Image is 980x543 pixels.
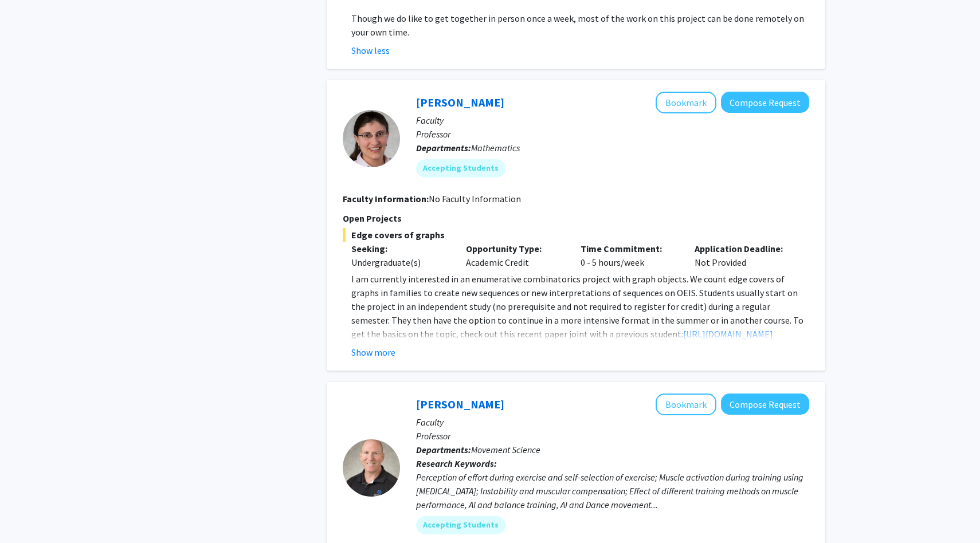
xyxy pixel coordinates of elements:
[351,44,390,57] button: Show less
[572,242,687,269] div: 0 - 5 hours/week
[686,242,801,269] div: Not Provided
[416,444,471,455] b: Departments:
[429,193,521,204] span: No Faculty Information
[416,516,505,534] mat-chip: Accepting Students
[416,142,471,154] b: Departments:
[351,11,809,39] p: Though we do like to get together in person once a week, most of the work on this project can be ...
[721,394,809,415] button: Compose Request to Steve Glass
[9,491,49,534] iframe: Chat
[416,458,497,469] b: Research Keywords:
[416,159,505,178] mat-chip: Accepting Students
[343,211,809,225] p: Open Projects
[343,228,809,242] span: Edge covers of graphs
[351,345,395,359] button: Show more
[721,92,809,113] button: Compose Request to Feryal Alayont
[416,95,504,109] a: [PERSON_NAME]
[581,242,678,255] p: Time Commitment:
[351,272,809,341] p: I am currently interested in an enumerative combinatorics project with graph objects. We count ed...
[656,394,716,415] button: Add Steve Glass to Bookmarks
[695,242,792,255] p: Application Deadline:
[471,444,540,455] span: Movement Science
[471,142,520,154] span: Mathematics
[416,470,809,511] div: Perception of effort during exercise and self-selection of exercise; Muscle activation during tra...
[457,242,572,269] div: Academic Credit
[351,255,449,269] div: Undergraduate(s)
[466,242,563,255] p: Opportunity Type:
[683,328,773,340] a: [URL][DOMAIN_NAME]
[416,415,809,429] p: Faculty
[351,242,449,255] p: Seeking:
[343,193,429,204] b: Faculty Information:
[416,397,504,411] a: [PERSON_NAME]
[416,429,809,443] p: Professor
[416,127,809,141] p: Professor
[656,92,716,113] button: Add Feryal Alayont to Bookmarks
[416,113,809,127] p: Faculty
